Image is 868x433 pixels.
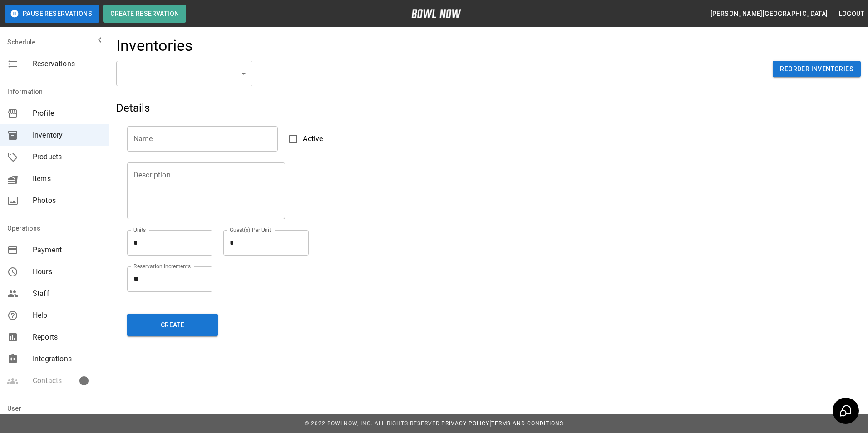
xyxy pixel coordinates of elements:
[33,354,102,364] span: Integrations
[303,133,323,144] span: Active
[116,36,193,55] h4: Inventories
[835,5,868,22] button: Logout
[33,108,102,119] span: Profile
[116,61,252,86] div: ​
[33,266,102,277] span: Hours
[305,420,441,427] span: © 2022 BowlNow, Inc. All Rights Reserved.
[116,101,612,115] h5: Details
[33,288,102,299] span: Staff
[127,314,218,336] button: Create
[33,173,102,184] span: Items
[773,61,861,78] button: Reorder Inventories
[491,420,563,427] a: Terms and Conditions
[103,5,186,23] button: Create Reservation
[5,5,99,23] button: Pause Reservations
[33,332,102,343] span: Reports
[33,195,102,206] span: Photos
[33,245,102,256] span: Payment
[411,9,461,18] img: logo
[33,152,102,162] span: Products
[33,310,102,321] span: Help
[33,59,102,69] span: Reservations
[33,130,102,141] span: Inventory
[441,420,489,427] a: Privacy Policy
[707,5,832,22] button: [PERSON_NAME][GEOGRAPHIC_DATA]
